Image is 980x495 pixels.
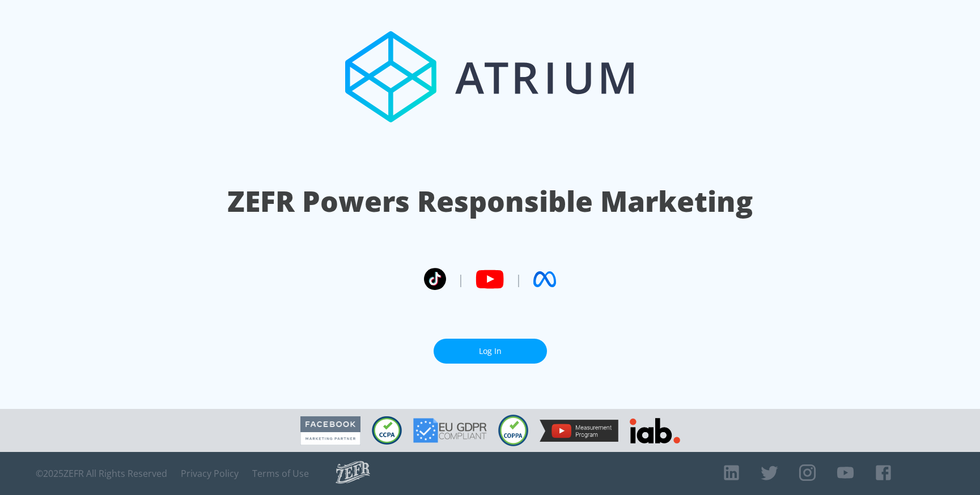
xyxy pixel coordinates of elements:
span: | [457,271,464,288]
img: IAB [630,418,680,443]
img: GDPR Compliant [413,418,487,443]
a: Terms of Use [252,468,309,479]
span: | [515,271,522,288]
a: Privacy Policy [181,468,239,479]
span: © 2025 ZEFR All Rights Reserved [36,468,167,479]
img: YouTube Measurement Program [540,420,618,442]
img: Facebook Marketing Partner [300,416,360,445]
h1: ZEFR Powers Responsible Marketing [227,182,753,221]
a: Log In [434,339,547,364]
img: COPPA Compliant [498,415,528,446]
img: CCPA Compliant [372,416,402,445]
